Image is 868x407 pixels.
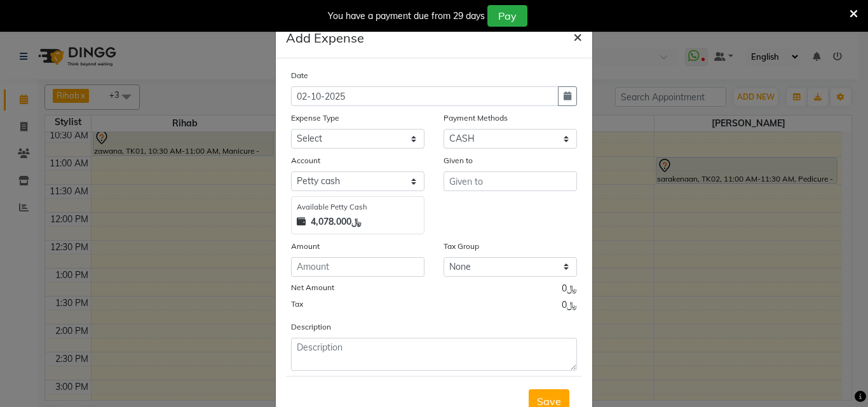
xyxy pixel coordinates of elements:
span: × [573,27,582,46]
span: ﷼0 [562,282,577,298]
button: Close [563,18,592,54]
span: ﷼0 [562,298,577,315]
label: Amount [291,241,320,252]
label: Tax Group [444,241,479,252]
input: Amount [291,257,424,277]
label: Tax [291,298,303,310]
input: Given to [444,171,577,191]
label: Payment Methods [444,112,508,124]
label: Given to [444,155,473,166]
div: Available Petty Cash [297,202,419,213]
label: Date [291,70,308,81]
strong: ﷼4,078.000 [311,215,362,229]
label: Expense Type [291,112,339,124]
button: Pay [487,5,527,27]
label: Net Amount [291,282,334,293]
label: Description [291,321,331,333]
div: You have a payment due from 29 days [328,10,485,23]
label: Account [291,155,320,166]
h5: Add Expense [286,29,364,48]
